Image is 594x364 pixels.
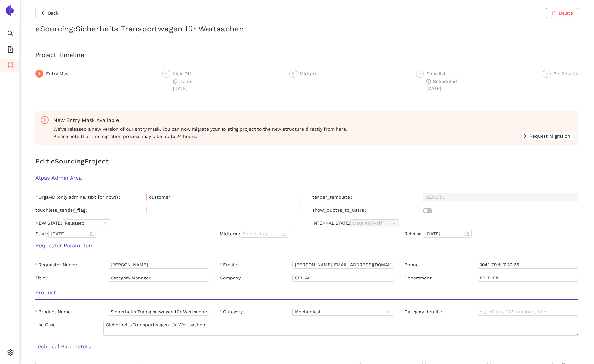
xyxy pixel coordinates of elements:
input: Orga-ID (only admins, text for now!) [146,193,301,201]
label: Department [404,274,436,282]
input: touchless_tender_flag [146,206,301,214]
h3: Project Timeline [35,51,578,59]
div: Start: [30,230,215,238]
input: Category details [477,308,578,316]
span: 5 [546,71,548,76]
div: Midterm: [215,230,399,238]
div: INTERNAL STATE: [307,219,584,227]
div: NEW STATE: [30,219,307,227]
label: Title [35,274,50,282]
input: tender_template [423,193,578,201]
span: Data Kick-off [353,220,397,227]
input: Requester Name [108,261,209,269]
div: Kick-Off [173,70,195,78]
input: Select date [243,230,280,237]
label: show_quotes_to_users [312,206,369,214]
input: Phone [477,261,578,269]
label: tender_template [312,193,355,201]
button: leftBack [35,8,64,18]
input: 2025/08/29 [51,230,89,237]
span: We’ve released a new version of our entry mask. You can now migrate your existing project to the ... [53,125,520,140]
label: Category [220,308,247,316]
span: Request Migration [529,132,570,140]
span: Scheduled [DATE] [426,79,457,91]
div: 1Entry Mask [35,70,158,78]
span: 4 [419,71,421,76]
span: Delete [559,10,573,17]
span: Back [48,10,59,17]
div: Release: [399,230,584,238]
img: Logo [5,5,15,16]
span: clock-circle [426,79,431,84]
span: setting [7,347,14,360]
label: Category details [404,308,445,316]
input: Company [292,274,394,282]
div: Entry Mask [46,70,75,78]
label: Use Case [35,321,60,329]
label: Product Name [35,308,75,316]
span: arrow-right [522,134,527,139]
div: Midterm [300,70,323,78]
span: check-circle [173,79,177,84]
span: info-circle [41,116,49,124]
div: 4Shortlistclock-circleScheduled[DATE] [416,70,539,92]
label: Requester Name [35,261,80,269]
span: search [7,28,14,41]
button: show_quotes_to_users [423,208,432,213]
button: arrow-rightRequest Migration [520,132,573,140]
span: file-add [7,44,14,57]
input: 2025/09/11 [425,230,463,237]
label: Email [220,261,240,269]
button: deleteDelete [546,8,578,18]
h3: Technical Parameters [35,342,578,351]
div: New Entry Mask Available [53,116,573,124]
input: Title [108,274,209,282]
span: 2 [165,71,167,76]
label: Company [220,274,245,282]
textarea: Use Case [103,321,578,336]
span: container [7,60,14,73]
span: left [41,11,45,16]
span: 1 [38,71,41,76]
input: Product Name [108,308,209,316]
span: Released [65,220,109,227]
span: Bid Results [553,71,578,76]
label: Orga-ID (only admins, text for now!) [35,193,123,201]
h3: Product [35,288,578,297]
h3: Alpas Admin Area [35,174,578,182]
label: touchless_tender_flag [35,206,90,214]
h3: Requester Parameters [35,241,578,250]
h2: Edit eSourcing Project [35,156,578,166]
input: Department [477,274,578,282]
span: 3 [292,71,294,76]
label: Phone [404,261,423,269]
input: Email [292,261,394,269]
span: delete [551,11,556,16]
h2: eSourcing : Sicherheits Transportwagen für Wertsachen [35,24,578,35]
div: Shortlist [426,70,450,78]
span: Mechanical [295,308,391,315]
span: Done [DATE] [173,79,191,91]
